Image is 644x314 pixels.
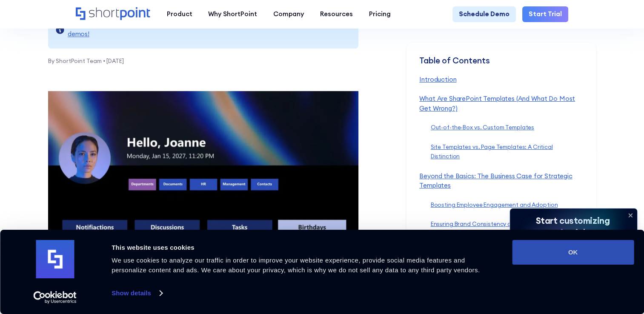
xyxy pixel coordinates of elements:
a: Ensuring Brand Consistency and Governance‍ [431,220,554,228]
a: Company [265,6,312,23]
a: Resources [312,6,361,23]
a: Product [159,6,200,23]
a: Schedule Demo [452,6,516,23]
a: Site Templates vs. Page Templates: A Critical Distinction‍ [431,143,553,160]
a: Introduction‍ [419,75,456,83]
div: Why ShortPoint [208,9,257,19]
img: logo [36,240,74,278]
a: Usercentrics Cookiebot - opens in a new window [18,291,92,304]
a: Start Trial [522,6,568,23]
a: Out-of-the-Box vs. Custom Templates‍ [431,124,534,131]
span: We use cookies to analyze our traffic in order to improve your website experience, provide social... [112,257,480,274]
div: Looking for SharePoint Template Examples? This guide includes [68,20,352,39]
a: Beyond the Basics: The Business Case for Strategic Templates‍ [419,172,572,190]
a: What Are SharePoint Templates (And What Do Most Get Wrong?)‍ [419,94,575,112]
div: Pricing [369,9,391,19]
a: Boosting Employee Engagement and Adoption‍ [431,201,558,208]
div: Resources [320,9,353,19]
button: OK [512,240,634,265]
div: Product [166,9,192,19]
a: Why ShortPoint [200,6,265,23]
a: Pricing [361,6,399,23]
p: By ShortPoint Team • [DATE] [48,49,358,66]
a: Home [76,7,151,21]
a: Show details [112,287,162,300]
div: This website uses cookies [112,243,493,253]
div: Table of Contents ‍ [419,55,583,74]
img: SharePoint Communications Site Template Preview [48,91,358,239]
div: Company [273,9,304,19]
